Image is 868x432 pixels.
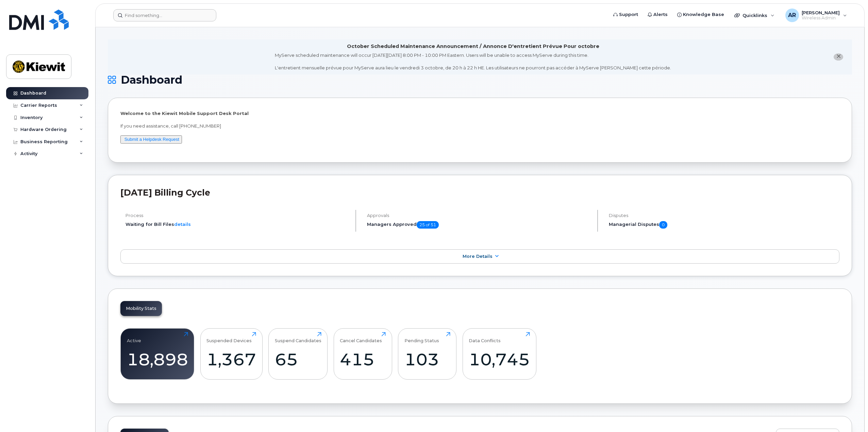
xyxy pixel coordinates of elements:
span: Dashboard [121,75,182,85]
span: More Details [463,254,493,259]
div: MyServe scheduled maintenance will occur [DATE][DATE] 8:00 PM - 10:00 PM Eastern. Users will be u... [275,52,671,71]
h2: [DATE] Billing Cycle [120,187,839,198]
div: 103 [404,349,450,369]
div: 1,367 [206,349,256,369]
button: close notification [834,53,843,61]
div: 65 [275,349,321,369]
div: Cancel Candidates [340,332,382,343]
h5: Managers Approved [367,221,591,229]
iframe: Messenger Launcher [838,402,863,427]
a: Suspended Devices1,367 [206,332,256,376]
a: Active18,898 [127,332,188,376]
h4: Disputes [609,213,839,218]
a: details [174,221,191,227]
button: Submit a Helpdesk Request [120,135,182,144]
div: Suspend Candidates [275,332,321,343]
div: Data Conflicts [469,332,501,343]
div: Active [127,332,141,343]
a: Submit a Helpdesk Request [124,137,179,142]
h4: Process [126,213,350,218]
p: Welcome to the Kiewit Mobile Support Desk Portal [120,110,839,117]
p: If you need assistance, call [PHONE_NUMBER] [120,123,839,129]
div: October Scheduled Maintenance Announcement / Annonce D'entretient Prévue Pour octobre [347,43,599,50]
a: Pending Status103 [404,332,450,376]
div: 10,745 [469,349,530,369]
a: Cancel Candidates415 [340,332,386,376]
h4: Approvals [367,213,591,218]
li: Waiting for Bill Files [126,221,350,228]
span: 0 [659,221,667,229]
div: 415 [340,349,386,369]
a: Suspend Candidates65 [275,332,321,376]
span: 25 of 51 [417,221,439,229]
h5: Managerial Disputes [609,221,839,229]
div: 18,898 [127,349,188,369]
div: Pending Status [404,332,439,343]
div: Suspended Devices [206,332,252,343]
a: Data Conflicts10,745 [469,332,530,376]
